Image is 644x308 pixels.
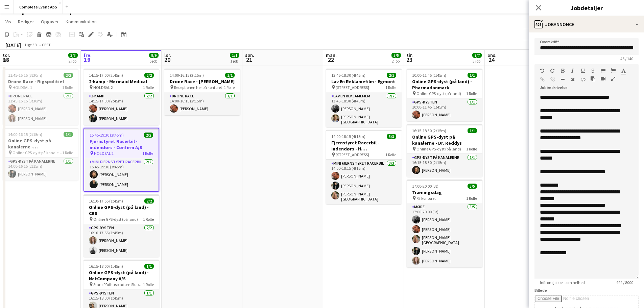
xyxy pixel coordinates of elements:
span: Start: Rådhuspladsen Slut: Rådhuspladsen [93,282,143,287]
app-job-card: 14:00-18:15 (4t15m)3/3Fjernstyret Racerbil - indendørs - H. [GEOGRAPHIC_DATA] A/S [STREET_ADDRESS... [326,130,402,204]
app-job-card: 15:45-19:30 (3t45m)2/2Fjernstyret Racerbil - indendørs - Confirm A/S HOLDSAL 21 RolleMini Fjernst... [84,128,159,192]
app-job-card: 16:10-17:55 (1t45m)2/2Online GPS-dyst (på land) - CBS Online GPS-dyst (på land)1 RolleGPS-dysten2... [84,194,159,257]
span: Online GPS-dyst (på land) [416,146,461,151]
button: Understregning [580,68,585,73]
span: 5/5 [468,184,477,189]
span: 2/2 [144,133,153,138]
span: 9/9 [149,53,159,58]
button: Fed [560,68,565,73]
app-card-role: Møde5/517:00-20:00 (3t)[PERSON_NAME][PERSON_NAME][PERSON_NAME][GEOGRAPHIC_DATA][PERSON_NAME][PERS... [407,203,482,267]
h3: Online GPS-dyst (på land) - CBS [84,204,159,216]
span: 1 Rolle [466,146,477,151]
span: tir. [407,52,413,58]
span: 1 Rolle [143,282,154,287]
h3: Lav En Reklamefilm - Egmont [326,78,402,85]
app-card-role: GPS-dysten2/216:10-17:55 (1t45m)[PERSON_NAME][PERSON_NAME] [84,224,159,257]
span: 1/1 [64,132,73,137]
a: Rediger [15,17,37,26]
button: Tekstfarve [621,68,626,73]
span: 5/5 [391,53,401,58]
span: HOLDSAL 2 [93,85,113,90]
div: CEST [42,42,51,47]
span: 1/1 [225,73,235,78]
span: man. [326,52,337,58]
span: 14:15-17:00 (2t45m) [89,73,123,78]
button: Uordnet liste [601,68,605,73]
h3: Drone Race - [PERSON_NAME] [164,78,240,85]
app-card-role: Drone Race2/211:45-15:15 (3t30m)[PERSON_NAME][PERSON_NAME] [3,92,78,125]
div: [DATE] [5,42,21,48]
h3: Online GPS-dyst på kanalerne - [GEOGRAPHIC_DATA] [3,138,78,150]
app-card-role: 2-kamp2/214:15-17:00 (2t45m)[PERSON_NAME][PERSON_NAME] [84,92,159,125]
span: 19 [82,56,92,64]
app-job-card: 14:00-16:15 (2t15m)1/1Online GPS-dyst på kanalerne - [GEOGRAPHIC_DATA] Online GPS-dyst på kanaler... [3,128,78,181]
span: Uge 38 [22,42,39,47]
span: 1/1 [468,128,477,133]
h3: Drone Race - Rigspolitiet [3,78,78,85]
span: 2/2 [144,73,154,78]
a: Vis [3,17,14,26]
span: 2/2 [144,198,154,204]
span: 16:10-17:55 (1t45m) [89,198,123,204]
span: 1 Rolle [466,196,477,201]
span: På kontoret [416,196,436,201]
span: 3/3 [387,134,396,139]
app-job-card: 10:00-11:45 (1t45m)1/1Online GPS-dyst (på land) - Pharmadanmark Online GPS-dyst (på land)1 RolleG... [407,69,482,121]
span: 1 Rolle [143,85,154,90]
h3: 2-kamp - Mermaid Medical [84,78,159,85]
span: Vis [5,19,11,25]
span: Receptionen her på kontoret [174,85,222,90]
span: 2/2 [387,73,396,78]
span: [STREET_ADDRESS] [336,85,369,90]
span: 11:45-15:15 (3t30m) [8,73,42,78]
app-job-card: 14:00-16:15 (2t15m)1/1Drone Race - [PERSON_NAME] Receptionen her på kontoret1 RolleDrone Race1/11... [164,69,240,115]
app-card-role: Lav En Reklamefilm2/213:45-18:30 (4t45m)[PERSON_NAME][PERSON_NAME][GEOGRAPHIC_DATA] [326,92,402,127]
h3: Online GPS-dyst (på land) - NetCompany A/S [84,269,159,282]
span: 3/3 [68,53,78,58]
span: 1/1 [144,264,154,269]
span: 21 [244,56,254,64]
button: Gennemstreget [591,68,595,73]
span: 14:00-18:15 (4t15m) [331,134,365,139]
app-job-card: 11:45-15:15 (3t30m)2/2Drone Race - Rigspolitiet HOLDSAL 11 RolleDrone Race2/211:45-15:15 (3t30m)[... [3,69,78,125]
button: Gentag [550,68,555,73]
span: 1 Rolle [385,85,396,90]
span: tor. [3,52,10,58]
div: Jobannonce [529,16,644,32]
span: 494 / 8000 [611,280,639,285]
a: Kommunikation [63,17,99,26]
span: 1 Rolle [224,85,235,90]
app-job-card: 16:15-18:30 (2t15m)1/1Online GPS-dyst på kanalerne - Dr. Reddys Online GPS-dyst (på land)1 RolleG... [407,124,482,177]
span: 10:00-11:45 (1t45m) [412,73,446,78]
span: 23 [406,56,413,64]
button: HTML-kode [580,77,585,82]
span: HOLDSAL 1 [13,85,32,90]
div: 2 job [392,58,401,64]
span: 22 [325,56,337,64]
span: 17:00-20:00 (3t) [412,184,438,189]
span: 14:00-16:15 (2t15m) [8,132,42,137]
app-job-card: 14:15-17:00 (2t45m)2/22-kamp - Mermaid Medical HOLDSAL 21 Rolle2-kamp2/214:15-17:00 (2t45m)[PERSO... [84,69,159,125]
span: Info om jobbet som helhed [534,280,590,285]
app-card-role: Mini Fjernstyret Racerbil3/314:00-18:15 (4t15m)[PERSON_NAME][PERSON_NAME][PERSON_NAME][GEOGRAPHIC... [326,160,402,204]
button: Indsæt video [601,76,605,81]
button: Complete Event ApS [14,0,63,14]
button: Vandret linje [560,77,565,82]
span: 2/2 [64,73,73,78]
app-card-role: GPS-dyst på kanalerne1/116:15-18:30 (2t15m)[PERSON_NAME] [407,154,482,177]
app-card-role: Drone Race1/114:00-16:15 (2t15m)[PERSON_NAME] [164,92,240,115]
h3: Fjernstyret Racerbil - indendørs - H. [GEOGRAPHIC_DATA] A/S [326,140,402,152]
span: 7/7 [472,53,482,58]
span: 1 Rolle [62,150,73,155]
span: Rediger [18,19,34,25]
span: 1 Rolle [62,85,73,90]
span: Online GPS-dyst på kanalerne [13,150,62,155]
h3: Træningsdag [407,189,482,195]
span: 18 [2,56,10,64]
span: søn. [245,52,254,58]
app-card-role: Mini Fjernstyret Racerbil2/215:45-19:30 (3t45m)[PERSON_NAME][PERSON_NAME] [84,158,159,191]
